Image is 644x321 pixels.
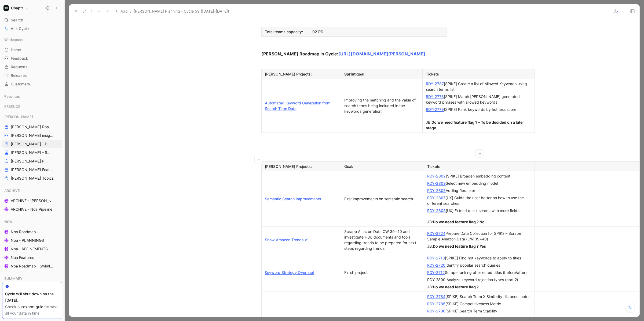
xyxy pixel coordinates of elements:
[427,284,531,290] div: JB:
[2,174,62,182] a: [PERSON_NAME] Topics
[4,104,20,109] span: ESSENCE
[3,5,9,11] img: Chaptr
[427,208,446,213] a: RDY-2808
[261,51,338,56] strong: [PERSON_NAME] Roadmap in Cycle:
[2,36,62,44] div: Workspace
[426,81,531,92] div: [SPIKE] Create a list of Allowed Keywords using search terms list
[427,243,531,249] div: JB:
[427,301,531,307] div: [SPIKE] Competitiveness Metric
[11,246,48,252] span: Noa - REFINEMENTS
[427,164,531,169] div: Tickets
[11,141,52,147] span: [PERSON_NAME] - PLANNINGS
[427,294,445,299] a: RDY-2784
[2,71,62,80] a: Releases
[338,51,425,56] a: [URL][DOMAIN_NAME][PERSON_NAME]
[11,207,52,212] span: ARCHIVE - Noa Pipeline
[4,276,23,281] span: SUMMARY
[2,103,62,111] div: ESSENCE
[2,218,62,226] div: NOA
[11,167,55,172] span: [PERSON_NAME] Features
[4,94,20,99] span: Favorites
[427,301,445,306] a: RDY-2785
[427,180,531,186] div: Select new embedding model
[344,164,420,169] div: Goal:
[2,140,62,148] a: [PERSON_NAME] - PLANNINGS
[2,218,62,270] div: NOANoa RoadmapNoa - PLANNINGSNoa - REFINEMENTSNoa FeaturesNoa Roadmap - Swimlanes
[2,63,62,71] a: Requests
[426,107,531,112] div: [SPIKE] Rank keywords by hotness score
[2,16,62,24] div: Search
[265,101,331,111] a: Automated Keyword Generation from Search Term Data
[427,277,531,282] div: RDY-2800 Analyze keyword rejection types (part 2)
[427,195,445,200] a: RDY-2807
[2,80,62,88] a: Customers
[426,114,531,131] div: JB:
[2,4,30,12] button: ChaptrChaptr
[344,196,420,202] div: First improvements on semantic search
[2,166,62,174] a: [PERSON_NAME] Features
[427,188,446,193] a: RDY-2805
[5,304,59,316] div: Check our to save all your data in time.
[433,244,486,248] strong: Do we need feature flag ? Yes
[265,270,314,275] a: Keyword Strategy Overhaul
[2,54,62,62] a: Feedback
[114,8,129,14] button: Add
[2,113,62,121] div: [PERSON_NAME]
[427,231,445,236] a: RDY-2724
[265,164,338,169] div: [PERSON_NAME] Projects:
[427,208,531,225] div: [UX] Extend quick search with more fields JB:
[433,220,485,224] strong: Do we need feature flag ? No
[426,107,444,112] a: RDY-2779
[427,231,531,242] div: Prepare Data Collection for SPIKE – Scrape Sample Amazon Data (CW 39+40)
[11,150,52,155] span: [PERSON_NAME] - REFINEMENTS
[11,25,29,32] span: Ask Cycle
[2,46,62,54] a: Home
[2,123,62,131] a: [PERSON_NAME] Roadmap - open items
[427,308,531,314] div: [SPIKE] Search Term Stability
[2,262,62,270] a: Noa Roadmap - Swimlanes
[427,256,445,260] a: RDY-2718
[344,72,365,76] strong: Sprint goal:
[11,124,53,130] span: [PERSON_NAME] Roadmap - open items
[11,198,56,203] span: ARCHIVE - [PERSON_NAME] Pipeline
[427,181,446,186] a: RDY-2809
[130,8,131,14] span: /
[11,229,36,235] span: Noa Roadmap
[4,37,23,42] span: Workspace
[11,176,54,181] span: [PERSON_NAME] Topics
[11,64,28,70] span: Requests
[2,103,62,112] div: ESSENCE
[427,316,445,320] a: RDY-2788
[426,71,531,77] div: Tickets
[265,71,338,77] div: [PERSON_NAME] Projects:
[427,270,445,275] a: RDY-2712
[427,174,446,178] a: RDY-2802
[2,92,62,100] div: Favorites
[427,255,531,261] div: [SPIKE] Find hot keywords to apply to titles
[11,47,21,52] span: Home
[4,219,12,224] span: NOA
[427,195,531,206] div: [UX] Guide the user better on how to use the different searches
[265,197,321,201] a: Semantic Search Improvements
[2,187,62,213] div: ARCHIVEARCHIVE - [PERSON_NAME] PipelineARCHIVE - Noa Pipeline
[23,304,46,309] a: export guide
[433,285,479,289] strong: Do we need feature flag ?
[11,255,34,260] span: Noa Features
[2,157,62,165] a: [PERSON_NAME] Pipeline
[427,188,531,193] div: Adding Reranker
[11,6,23,10] h1: Chaptr
[265,237,309,242] a: Show Amazon Trends v1
[2,274,62,282] div: SUMMARY
[2,197,62,205] a: ARCHIVE - [PERSON_NAME] Pipeline
[2,131,62,139] a: [PERSON_NAME] insights
[5,291,59,304] div: Cycle will shut down on the [DATE].
[427,309,445,313] a: RDY-2786
[11,73,27,78] span: Releases
[4,188,20,193] span: ARCHIVE
[11,81,30,87] span: Customers
[426,94,444,99] a: RDY-2778
[312,29,443,35] div: 92 PD
[265,29,306,35] div: Total teams capacity:
[11,17,23,23] span: Search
